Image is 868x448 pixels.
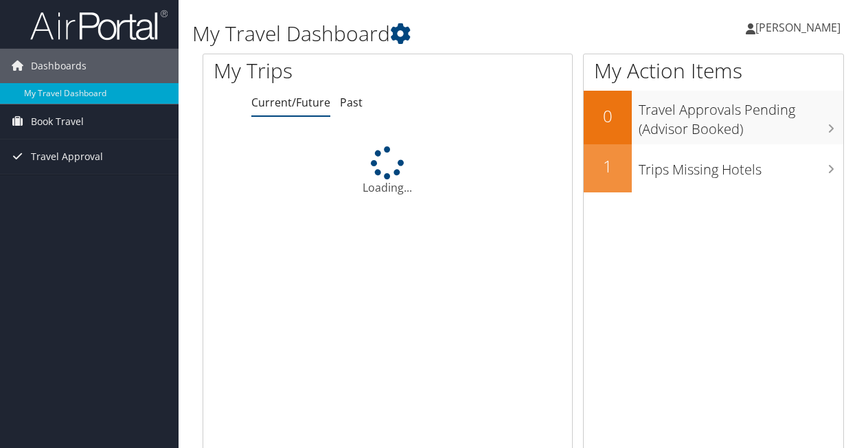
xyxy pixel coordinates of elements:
[755,20,841,35] span: [PERSON_NAME]
[251,95,330,110] a: Current/Future
[639,153,843,179] h3: Trips Missing Hotels
[203,146,572,196] div: Loading...
[584,104,632,128] h2: 0
[584,144,843,192] a: 1Trips Missing Hotels
[31,49,87,83] span: Dashboards
[214,56,408,85] h1: My Trips
[584,56,843,85] h1: My Action Items
[340,95,363,110] a: Past
[584,155,632,178] h2: 1
[31,104,84,139] span: Book Travel
[746,7,854,48] a: [PERSON_NAME]
[192,19,634,48] h1: My Travel Dashboard
[31,139,103,174] span: Travel Approval
[584,91,843,144] a: 0Travel Approvals Pending (Advisor Booked)
[30,9,168,41] img: airportal-logo.png
[639,93,843,139] h3: Travel Approvals Pending (Advisor Booked)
